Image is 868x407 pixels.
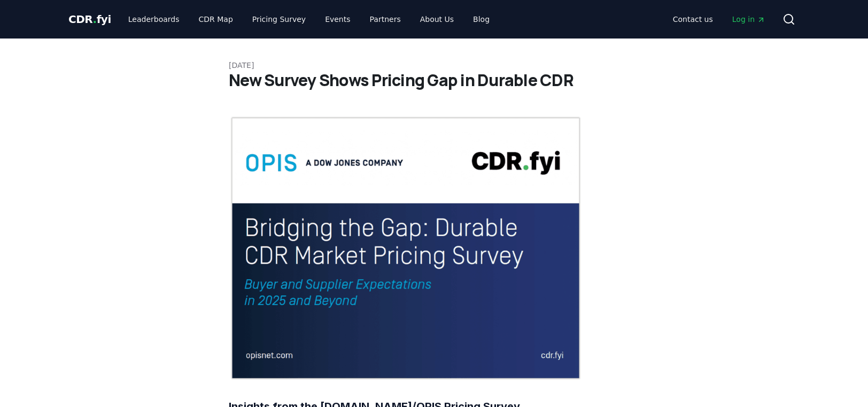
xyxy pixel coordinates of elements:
a: Blog [464,10,498,29]
span: CDR fyi [68,13,111,26]
a: Log in [724,10,774,29]
a: Pricing Survey [244,10,314,29]
span: . [93,13,97,26]
nav: Main [664,10,774,29]
a: Events [316,10,359,29]
a: About Us [412,10,462,29]
h1: New Survey Shows Pricing Gap in Durable CDR [229,71,639,90]
a: Partners [361,10,409,29]
a: Contact us [664,10,722,29]
a: CDR Map [190,10,242,29]
img: blog post image [229,116,583,381]
nav: Main [120,10,498,29]
p: [DATE] [229,60,639,71]
a: CDR.fyi [68,12,111,27]
a: Leaderboards [120,10,188,29]
span: Log in [732,14,765,25]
